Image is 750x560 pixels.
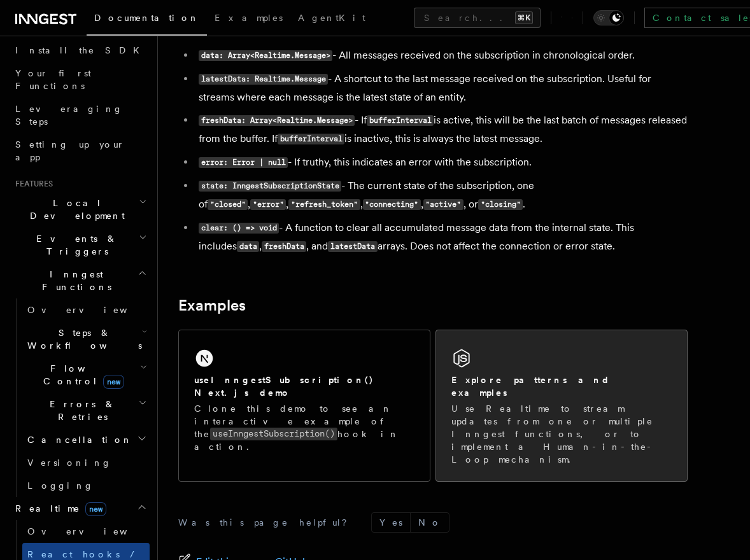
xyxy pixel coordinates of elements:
a: Explore patterns and examplesUse Realtime to stream updates from one or multiple Inngest function... [435,330,688,482]
span: Leveraging Steps [15,104,123,127]
code: freshData [262,241,306,252]
code: "closed" [208,199,248,210]
span: Errors & Retries [22,398,138,423]
button: Toggle dark mode [593,10,624,25]
code: "connecting" [363,199,421,210]
li: - All messages received on the subscription in chronological order. [195,46,688,65]
span: Inngest Functions [10,268,138,293]
a: Examples [178,297,246,314]
span: Features [10,179,53,189]
button: Steps & Workflows [22,321,150,357]
button: Cancellation [22,428,150,451]
code: freshData: Array<Realtime.Message> [199,115,355,126]
button: No [411,513,449,532]
code: data: Array<Realtime.Message> [199,50,332,61]
button: Search...⌘K [414,8,541,28]
div: Inngest Functions [10,298,150,497]
code: "closing" [478,199,523,210]
span: Your first Functions [15,68,91,91]
h2: Explore patterns and examples [451,374,672,399]
a: Documentation [87,4,207,36]
li: - A shortcut to the last message received on the subscription. Useful for streams where each mess... [195,70,688,106]
code: bufferInterval [278,134,344,144]
span: Examples [215,13,283,23]
button: Yes [372,513,410,532]
code: bufferInterval [367,115,434,126]
button: Errors & Retries [22,393,150,428]
a: Logging [22,474,150,497]
a: Leveraging Steps [10,97,150,133]
button: Events & Triggers [10,227,150,263]
span: new [85,502,106,516]
a: Examples [207,4,290,34]
a: useInngestSubscription() Next.js demoClone this demo to see an interactive example of theuseInnge... [178,330,430,482]
p: Use Realtime to stream updates from one or multiple Inngest functions, or to implement a Human-in... [451,402,672,466]
kbd: ⌘K [515,11,533,24]
code: "active" [423,199,463,210]
code: latestData: Realtime.Message [199,74,328,85]
a: Versioning [22,451,150,474]
span: AgentKit [298,13,365,23]
span: Documentation [94,13,199,23]
p: Clone this demo to see an interactive example of the hook in action. [194,402,414,453]
span: Overview [27,526,159,536]
code: state: InngestSubscriptionState [199,181,341,192]
li: - A function to clear all accumulated message data from the internal state. This includes , , and... [195,219,688,256]
a: Install the SDK [10,39,150,62]
h2: useInngestSubscription() Next.js demo [194,374,414,399]
span: Setting up your app [15,139,125,162]
span: new [103,375,124,389]
code: "error" [250,199,286,210]
code: "refresh_token" [288,199,360,210]
span: Local Development [10,197,139,222]
button: Inngest Functions [10,263,150,298]
span: Overview [27,305,159,315]
button: Local Development [10,192,150,227]
span: Install the SDK [15,45,147,55]
span: Cancellation [22,433,132,446]
button: Realtimenew [10,497,150,520]
li: - If is active, this will be the last batch of messages released from the buffer. If is inactive,... [195,111,688,148]
a: Overview [22,520,150,543]
a: Setting up your app [10,133,150,169]
span: Realtime [10,502,106,515]
span: Steps & Workflows [22,326,142,352]
span: Versioning [27,458,111,468]
code: clear: () => void [199,223,279,234]
span: Events & Triggers [10,232,139,258]
p: Was this page helpful? [178,516,356,529]
a: Overview [22,298,150,321]
code: data [237,241,259,252]
li: - The current state of the subscription, one of , , , , , or . [195,177,688,214]
span: Flow Control [22,362,140,388]
a: Your first Functions [10,62,150,97]
button: Flow Controlnew [22,357,150,393]
code: latestData [328,241,377,252]
a: AgentKit [290,4,373,34]
li: - If truthy, this indicates an error with the subscription. [195,153,688,172]
code: error: Error | null [199,157,288,168]
code: useInngestSubscription() [210,428,337,440]
span: Logging [27,480,94,491]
